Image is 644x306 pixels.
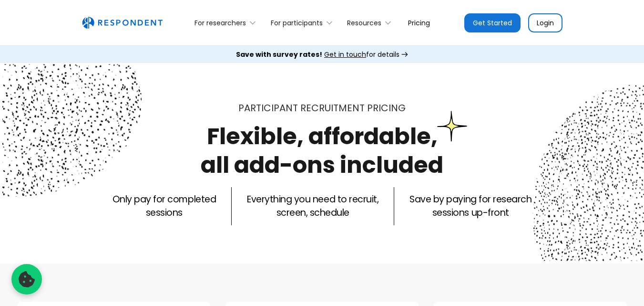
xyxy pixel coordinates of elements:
a: Pricing [400,11,438,34]
div: Resources [342,11,400,34]
div: For participants [271,18,323,28]
span: PRICING [367,101,406,115]
a: Get Started [464,13,521,32]
p: Only pay for completed sessions [112,193,216,220]
div: For researchers [194,18,246,28]
div: Resources [347,18,381,28]
span: Participant recruitment [238,101,365,115]
a: home [82,17,163,29]
p: Save by paying for research sessions up-front [409,193,532,220]
h1: Flexible, affordable, all add-ons included [201,120,443,181]
div: For researchers [189,11,265,34]
div: for details [236,50,399,59]
strong: Save with survey rates! [236,50,322,59]
div: For participants [265,11,341,34]
a: Login [528,13,562,32]
img: Untitled UI logotext [82,17,163,29]
p: Everything you need to recruit, screen, schedule [247,193,378,220]
span: Get in touch [324,50,366,59]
